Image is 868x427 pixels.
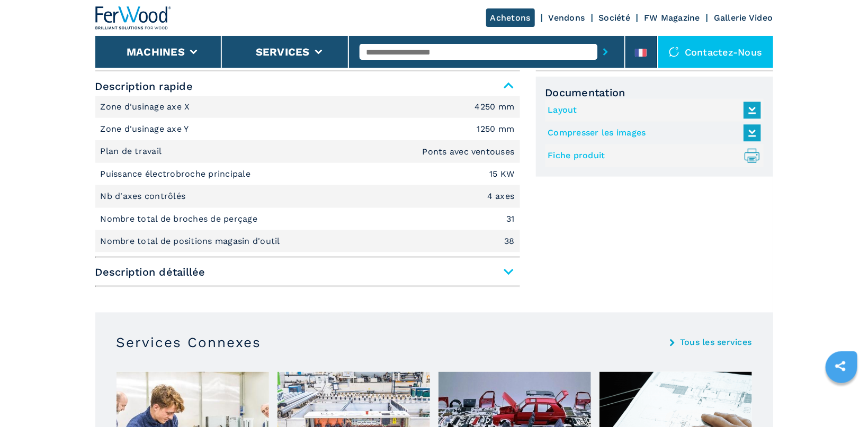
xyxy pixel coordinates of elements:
img: Ferwood [95,6,172,30]
div: Contactez-nous [658,36,773,68]
em: 4 axes [487,192,515,201]
span: Description détaillée [95,262,520,281]
p: Zone d'usinage axe X [101,101,193,113]
a: Gallerie Video [714,13,773,23]
p: Zone d'usinage axe Y [101,123,192,135]
p: Nombre total de positions magasin d'outil [101,235,283,247]
button: submit-button [597,40,614,64]
h3: Services Connexes [117,334,262,351]
p: Puissance électrobroche principale [101,168,254,180]
iframe: Chat [823,379,860,419]
a: Compresser les images [548,124,756,142]
em: Ponts avec ventouses [423,148,515,156]
img: Contactez-nous [669,47,679,57]
p: Nombre total de broches de perçage [101,213,261,225]
em: 4250 mm [475,103,515,111]
a: FW Magazine [644,13,700,23]
a: sharethis [827,353,854,379]
button: Machines [127,46,185,58]
span: Description rapide [95,77,520,96]
em: 31 [506,215,515,223]
p: Nb d'axes contrôlés [101,190,189,202]
em: 1250 mm [477,125,515,133]
a: Layout [548,102,756,119]
span: Documentation [545,86,764,99]
div: Description rapide [95,96,520,253]
a: Vendons [549,13,585,23]
a: Fiche produit [548,147,756,165]
em: 15 KW [489,170,514,178]
button: Services [256,46,310,58]
a: Tous les services [680,338,751,347]
em: 38 [504,237,515,246]
p: Plan de travail [101,146,165,157]
a: Société [599,13,631,23]
a: Achetons [486,8,535,27]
